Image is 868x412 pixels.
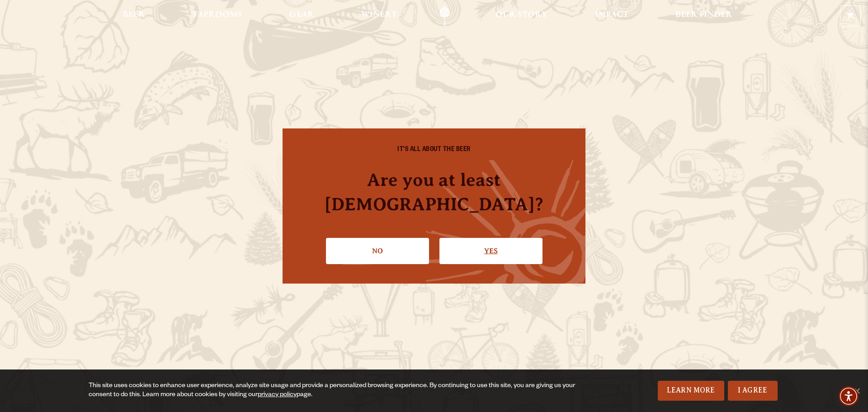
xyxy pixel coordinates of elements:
[361,11,397,19] span: Winery
[490,6,553,26] a: Our Story
[670,6,738,26] a: Beer Finder
[289,11,314,19] span: Gear
[192,11,242,19] span: Taprooms
[326,238,429,264] a: No
[123,11,145,19] span: Beer
[117,6,151,26] a: Beer
[428,6,462,26] a: Odell Home
[355,6,403,26] a: Winery
[658,381,724,401] a: Learn More
[589,6,634,26] a: Impact
[301,168,567,216] h4: Are you at least [DEMOGRAPHIC_DATA]?
[675,11,732,19] span: Beer Finder
[283,6,320,26] a: Gear
[495,11,547,19] span: Our Story
[839,386,859,406] div: Accessibility Menu
[595,11,628,19] span: Impact
[301,147,567,155] h6: IT'S ALL ABOUT THE BEER
[258,392,297,399] a: privacy policy
[728,381,778,401] a: I Agree
[89,382,582,400] div: This site uses cookies to enhance user experience, analyze site usage and provide a personalized ...
[439,238,542,264] a: Confirm I'm 21 or older
[186,6,248,26] a: Taprooms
